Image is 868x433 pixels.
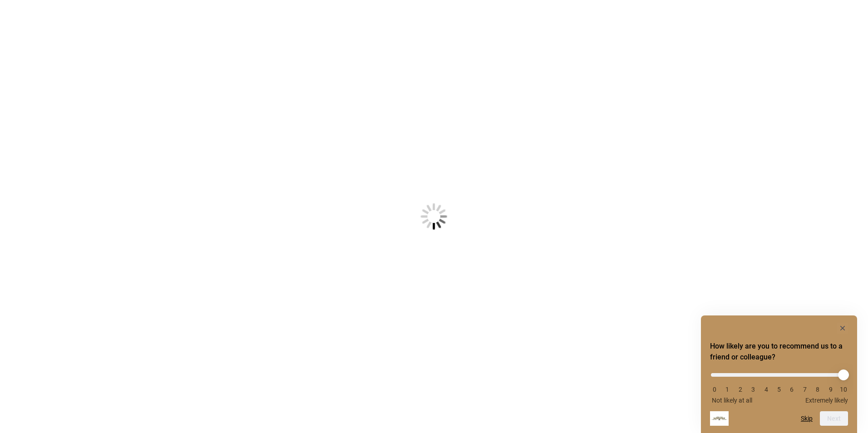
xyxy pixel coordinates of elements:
li: 8 [813,386,822,393]
div: How likely are you to recommend us to a friend or colleague? Select an option from 0 to 10, with ... [710,366,848,404]
li: 1 [723,386,732,393]
li: 2 [736,386,745,393]
li: 3 [749,386,758,393]
li: 4 [762,386,771,393]
img: Loading [376,158,492,275]
span: Extremely likely [805,397,848,404]
h2: How likely are you to recommend us to a friend or colleague? Select an option from 0 to 10, with ... [710,341,848,363]
button: Skip [801,415,813,422]
button: Hide survey [837,323,848,334]
li: 9 [826,386,835,393]
li: 0 [710,386,719,393]
div: How likely are you to recommend us to a friend or colleague? Select an option from 0 to 10, with ... [710,323,848,426]
li: 5 [774,386,784,393]
li: 10 [839,386,848,393]
span: Not likely at all [712,397,752,404]
button: Next question [820,411,848,426]
li: 7 [800,386,809,393]
li: 6 [787,386,796,393]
